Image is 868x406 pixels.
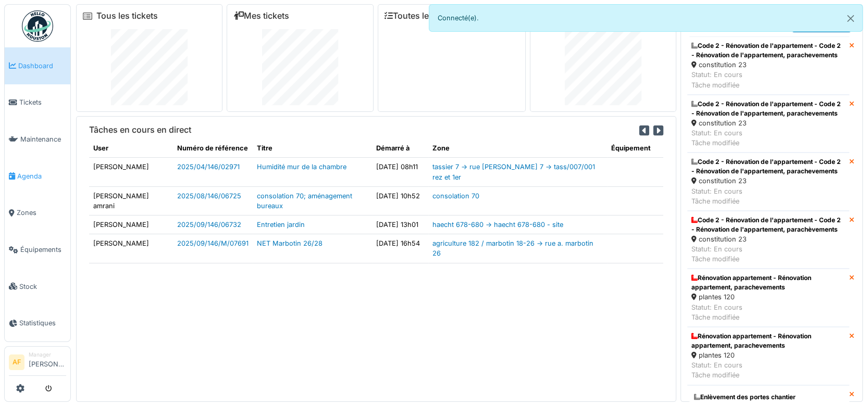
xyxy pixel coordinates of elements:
[691,128,845,148] div: Statut: En cours Tâche modifiée
[19,97,66,107] span: Tickets
[691,176,845,186] div: constitution 23
[687,211,849,269] a: Code 2 - Rénovation de l'appartement - Code 2 - Rénovation de l'appartement, parachèvements const...
[9,354,24,370] li: AF
[372,234,428,263] td: [DATE] 16h54
[372,215,428,234] td: [DATE] 13h01
[20,245,66,255] span: Équipements
[22,10,53,42] img: Badge_color-CXgf-gQk.svg
[691,118,845,128] div: constitution 23
[687,327,849,385] a: Rénovation appartement - Rénovation appartement, parachevements plantes 120 Statut: En coursTâche...
[17,208,66,218] span: Zones
[173,139,253,158] th: Numéro de référence
[691,41,845,60] div: Code 2 - Rénovation de l'appartement - Code 2 - Rénovation de l'appartement, parachevements
[19,282,66,291] span: Stock
[691,332,845,350] div: Rénovation appartement - Rénovation appartement, parachevements
[691,360,845,380] div: Statut: En cours Tâche modifiée
[839,5,862,32] button: Close
[372,186,428,215] td: [DATE] 10h52
[5,305,70,342] a: Statistiques
[5,268,70,305] a: Stock
[257,163,346,171] a: Humidité mur de la chambre
[372,158,428,186] td: [DATE] 08h11
[253,139,372,158] th: Titre
[177,192,241,200] a: 2025/08/146/06725
[5,47,70,84] a: Dashboard
[691,234,845,244] div: constitution 23
[691,244,845,264] div: Statut: En cours Tâche modifiée
[9,351,66,376] a: AF Manager[PERSON_NAME]
[691,292,845,302] div: plantes 120
[89,125,191,135] h6: Tâches en cours en direct
[691,273,845,292] div: Rénovation appartement - Rénovation appartement, parachevements
[5,195,70,232] a: Zones
[432,163,595,181] a: tassier 7 -> rue [PERSON_NAME] 7 -> tass/007/001 rez et 1er
[5,231,70,268] a: Équipements
[177,163,240,171] a: 2025/04/146/02971
[428,139,607,158] th: Zone
[18,61,66,71] span: Dashboard
[687,36,849,95] a: Code 2 - Rénovation de l'appartement - Code 2 - Rénovation de l'appartement, parachevements const...
[432,239,593,257] a: agriculture 182 / marbotin 18-26 -> rue a. marbotin 26
[19,318,66,328] span: Statistiques
[691,350,845,360] div: plantes 120
[233,11,289,21] a: Mes tickets
[29,351,66,373] li: [PERSON_NAME]
[607,139,663,158] th: Équipement
[687,153,849,211] a: Code 2 - Rénovation de l'appartement - Code 2 - Rénovation de l'appartement, parachevements const...
[177,221,241,229] a: 2025/09/146/06732
[17,171,66,181] span: Agenda
[691,99,845,118] div: Code 2 - Rénovation de l'appartement - Code 2 - Rénovation de l'appartement, parachevements
[89,158,173,186] td: [PERSON_NAME]
[257,192,352,210] a: consolation 70; aménagement bureaux
[429,4,863,32] div: Connecté(e).
[432,192,479,200] a: consolation 70
[93,144,108,152] span: translation missing: fr.shared.user
[96,11,158,21] a: Tous les tickets
[5,84,70,121] a: Tickets
[432,221,563,229] a: haecht 678-680 -> haecht 678-680 - site
[89,234,173,263] td: [PERSON_NAME]
[691,215,845,234] div: Code 2 - Rénovation de l'appartement - Code 2 - Rénovation de l'appartement, parachèvements
[691,157,845,176] div: Code 2 - Rénovation de l'appartement - Code 2 - Rénovation de l'appartement, parachevements
[257,239,323,247] a: NET Marbotin 26/28
[691,186,845,206] div: Statut: En cours Tâche modifiée
[29,351,66,359] div: Manager
[694,392,842,402] div: Enlèvement des portes chantier
[89,215,173,234] td: [PERSON_NAME]
[691,302,845,322] div: Statut: En cours Tâche modifiée
[691,60,845,70] div: constitution 23
[687,269,849,327] a: Rénovation appartement - Rénovation appartement, parachevements plantes 120 Statut: En coursTâche...
[5,121,70,158] a: Maintenance
[20,134,66,144] span: Maintenance
[385,11,462,21] a: Toutes les tâches
[89,186,173,215] td: [PERSON_NAME] amrani
[691,70,845,90] div: Statut: En cours Tâche modifiée
[5,158,70,195] a: Agenda
[372,139,428,158] th: Démarré à
[257,221,305,229] a: Entretien jardin
[687,95,849,153] a: Code 2 - Rénovation de l'appartement - Code 2 - Rénovation de l'appartement, parachevements const...
[177,239,249,247] a: 2025/09/146/M/07691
